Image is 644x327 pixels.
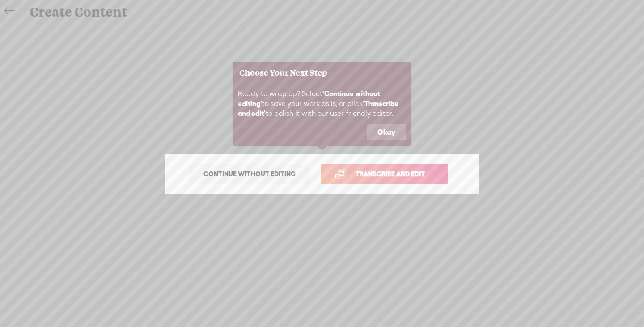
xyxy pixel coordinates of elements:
span: Continue without editing [194,168,305,180]
button: Okay [367,124,406,141]
b: 'Continue without editing' [238,89,380,107]
span: Transcribe and edit [346,169,434,179]
div: Ready to wrap up? Select to save your work as is, or click to polish it with our user-friendly ed... [233,84,411,123]
b: 'Transcribe and edit' [238,99,398,117]
h3: Choose Your Next Step [239,68,405,77]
